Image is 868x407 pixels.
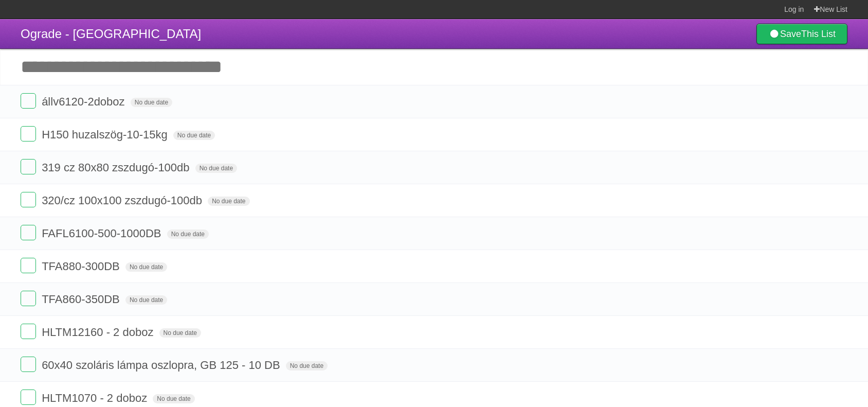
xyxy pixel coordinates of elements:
label: Done [21,192,36,207]
span: HLTM1070 - 2 doboz [42,392,150,404]
span: No due date [167,229,209,239]
label: Done [21,324,36,339]
label: Done [21,291,36,306]
label: Done [21,258,36,273]
label: Done [21,357,36,372]
span: TFA880-300DB [42,260,122,273]
label: Done [21,159,36,174]
a: SaveThis List [756,24,847,44]
span: FAFL6100-500-1000DB [42,227,164,240]
span: állv6120-2doboz [42,95,127,108]
span: No due date [131,98,172,107]
label: Done [21,93,36,109]
label: Done [21,225,36,240]
span: No due date [125,295,167,305]
span: No due date [286,361,328,370]
span: 60x40 szoláris lámpa oszlopra, GB 125 - 10 DB [42,359,282,371]
span: No due date [208,197,249,206]
span: 319 cz 80x80 zszdugó-100db [42,161,192,174]
span: No due date [153,394,194,403]
label: Done [21,126,36,141]
span: No due date [125,262,167,272]
span: HLTM12160 - 2 doboz [42,326,156,339]
span: No due date [195,164,237,173]
label: Done [21,390,36,405]
span: TFA860-350DB [42,293,122,306]
span: H150 huzalszög-10-15kg [42,128,170,141]
span: No due date [173,131,215,140]
span: Ograde - [GEOGRAPHIC_DATA] [21,27,201,41]
span: 320/cz 100x100 zszdugó-100db [42,194,205,207]
b: This List [801,29,836,39]
span: No due date [159,328,201,338]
